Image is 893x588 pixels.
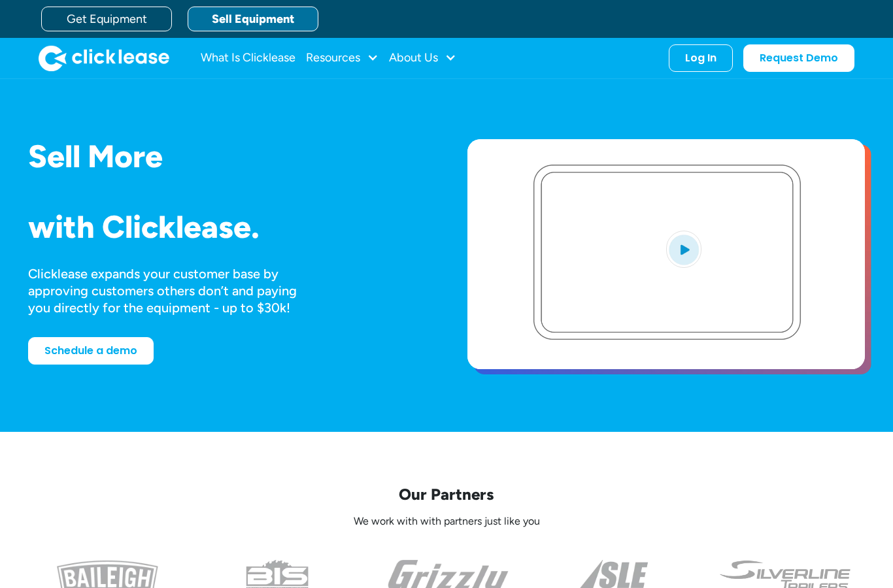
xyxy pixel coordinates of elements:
div: Log In [685,52,716,65]
a: open lightbox [467,139,865,369]
a: Sell Equipment [188,7,318,31]
img: Blue play button logo on a light blue circular background [666,231,701,267]
a: Get Equipment [41,7,172,31]
div: About Us [389,45,456,71]
h1: with Clicklease. [28,210,426,244]
div: Resources [306,45,379,71]
img: Clicklease logo [39,45,169,71]
a: Request Demo [743,44,854,72]
h1: Sell More [28,139,426,174]
p: We work with with partners just like you [28,515,865,529]
a: Schedule a demo [28,337,154,365]
a: home [39,45,169,71]
div: Clicklease expands your customer base by approving customers others don’t and paying you directly... [28,265,321,316]
p: Our Partners [28,484,865,504]
a: What Is Clicklease [201,45,295,71]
